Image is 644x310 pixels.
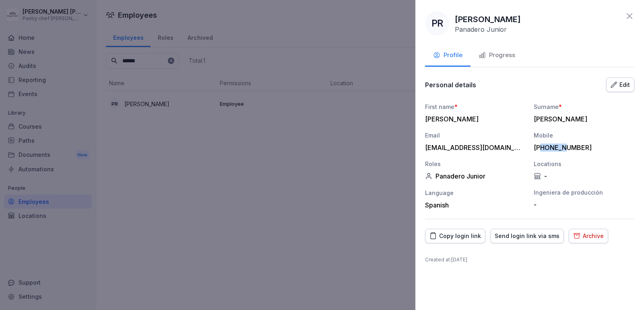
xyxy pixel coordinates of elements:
[425,172,526,180] div: Panadero Junior
[425,131,526,140] div: Email
[490,229,564,243] button: Send login link via sms
[425,45,471,67] button: Profile
[425,160,526,168] div: Roles
[534,172,634,180] div: -
[425,144,522,152] div: [EMAIL_ADDRESS][DOMAIN_NAME]
[471,45,523,67] button: Progress
[495,232,559,240] div: Send login link via sms
[425,11,449,35] div: PR
[534,201,630,209] div: -
[425,81,476,89] p: Personal details
[429,232,481,240] div: Copy login link
[534,160,634,168] div: Locations
[534,144,630,152] div: [PHONE_NUMBER]
[534,103,634,111] div: Surname
[425,103,526,111] div: First name
[573,232,604,240] div: Archive
[433,51,462,60] div: Profile
[534,115,630,123] div: [PERSON_NAME]
[569,229,608,243] button: Archive
[611,80,630,89] div: Edit
[425,189,526,197] div: Language
[425,201,526,209] div: Spanish
[425,229,485,243] button: Copy login link
[425,115,522,123] div: [PERSON_NAME]
[534,188,634,197] div: Ingeniera de producción
[425,256,634,263] p: Created at : [DATE]
[606,78,634,92] button: Edit
[534,131,634,140] div: Mobile
[479,51,515,60] div: Progress
[455,13,521,25] p: [PERSON_NAME]
[455,25,507,33] p: Panadero Junior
